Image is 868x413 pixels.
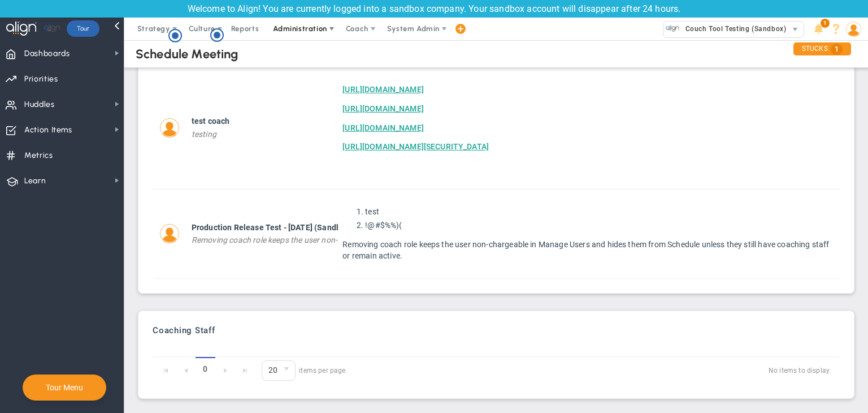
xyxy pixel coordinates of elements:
span: select [787,21,804,37]
span: Administration [273,24,327,33]
span: Reports [225,18,265,40]
span: Couch Tool Testing (Sandbox) [680,21,786,36]
li: Announcements [810,18,827,40]
a: [URL][DOMAIN_NAME] [342,123,424,132]
span: No items to display [359,364,830,377]
strong: test coach [192,117,230,126]
span: 0 [196,357,215,381]
span: Removing coach role keeps the user non-chargeable in Manage Users and hides them from Schedule unles [192,235,570,244]
span: Coach [346,24,368,33]
span: testing [192,130,216,139]
span: Priorities [24,67,58,91]
span: Learn [24,169,46,193]
strong: Production Release Test - [DATE] (Sandbox) [192,223,353,232]
span: Action Items [24,118,72,142]
span: 1 [831,44,843,55]
span: Strategy [137,24,170,33]
a: [URL][DOMAIN_NAME] [342,85,424,94]
li: Help & Frequently Asked Questions (FAQ) [827,18,845,40]
span: Metrics [24,144,53,167]
span: 0 [262,360,296,381]
span: System Admin [387,24,440,33]
img: 64089.Person.photo [846,21,861,37]
img: Production Release Test - 19th Aug (Sandbox) [160,224,179,243]
p: Removing coach role keeps the user non-chargeable in Manage Users and hides them from Schedule un... [342,239,835,261]
span: Dashboards [24,42,70,66]
div: Schedule Meeting [136,46,238,62]
span: items per page [262,360,346,381]
span: 20 [262,361,279,380]
span: select [279,361,295,380]
a: [URL][DOMAIN_NAME][SECURITY_DATA] [342,142,489,151]
img: test coach [160,118,179,137]
h3: Coaching Staff [153,325,215,335]
li: test [365,206,835,217]
li: !@#$%%)( [365,220,835,231]
a: [URL][DOMAIN_NAME] [342,104,424,113]
span: 1 [821,19,830,28]
span: Huddles [24,93,55,117]
span: Culture [189,24,215,33]
img: 33465.Company.photo [666,21,680,36]
button: Tour Menu [42,382,86,393]
div: STUCKS [793,42,851,55]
